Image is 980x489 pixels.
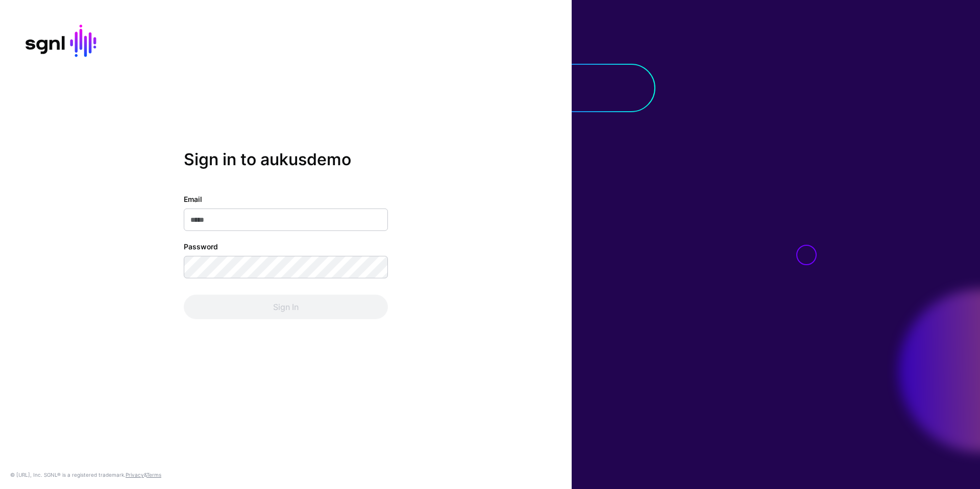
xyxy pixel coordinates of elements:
[184,241,218,252] label: Password
[10,471,161,479] div: © [URL], Inc. SGNL® is a registered trademark. &
[146,472,161,478] a: Terms
[126,472,144,478] a: Privacy
[184,149,388,169] h2: Sign in to aukusdemo
[184,194,202,204] label: Email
